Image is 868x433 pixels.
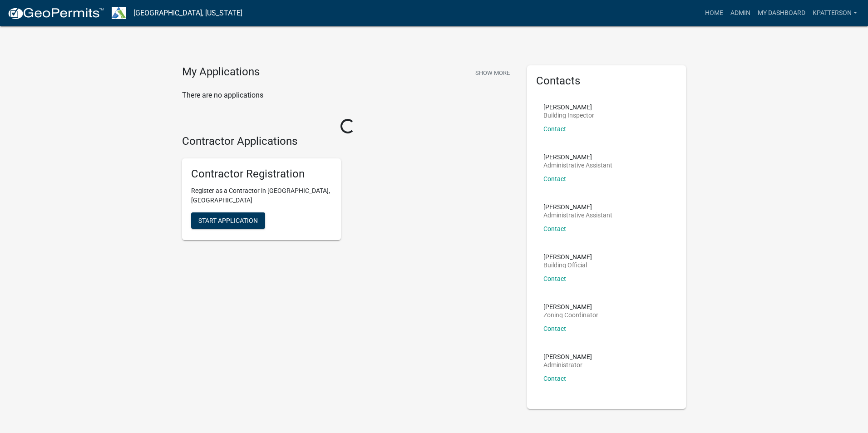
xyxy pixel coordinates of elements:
span: Start Application [198,217,258,224]
a: Contact [543,375,566,382]
button: Start Application [191,212,265,229]
a: Admin [727,5,754,22]
a: Contact [543,325,566,332]
p: [PERSON_NAME] [543,154,612,160]
p: Register as a Contractor in [GEOGRAPHIC_DATA], [GEOGRAPHIC_DATA] [191,186,332,205]
h4: Contractor Applications [182,135,513,148]
p: Building Official [543,262,592,268]
a: Contact [543,175,566,182]
h5: Contacts [536,74,677,88]
a: Home [701,5,727,22]
p: [PERSON_NAME] [543,204,612,210]
p: [PERSON_NAME] [543,104,594,110]
p: [PERSON_NAME] [543,254,592,260]
a: [GEOGRAPHIC_DATA], [US_STATE] [133,5,242,21]
a: Contact [543,225,566,232]
p: Administrative Assistant [543,162,612,168]
p: Administrative Assistant [543,212,612,218]
button: Show More [472,65,513,80]
p: Zoning Coordinator [543,312,598,318]
a: KPATTERSON [809,5,861,22]
a: Contact [543,275,566,282]
p: There are no applications [182,90,513,101]
a: Contact [543,125,566,133]
p: [PERSON_NAME] [543,304,598,310]
h4: My Applications [182,65,260,79]
p: [PERSON_NAME] [543,354,592,360]
img: Troup County, Georgia [112,7,126,19]
wm-workflow-list-section: Contractor Applications [182,135,513,248]
p: Administrator [543,362,592,368]
h5: Contractor Registration [191,167,332,181]
a: My Dashboard [754,5,809,22]
p: Building Inspector [543,112,594,118]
